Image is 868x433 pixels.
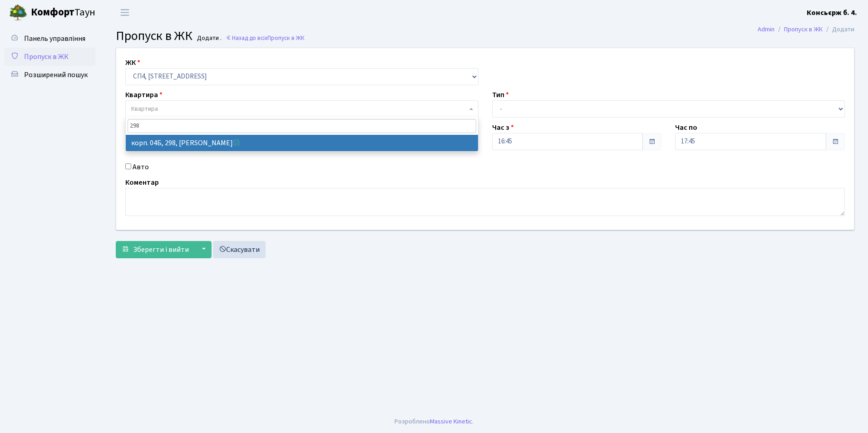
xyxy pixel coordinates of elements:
b: Комфорт [31,5,74,20]
span: Зберегти і вийти [133,245,189,255]
label: Тип [492,89,509,100]
a: Скасувати [213,241,266,258]
a: Massive Kinetic [430,417,472,426]
a: Пропуск в ЖК [784,25,823,34]
a: Пропуск в ЖК [5,48,95,66]
a: Розширений пошук [5,66,95,84]
label: Квартира [125,89,163,100]
b: Консьєрж б. 4. [807,8,857,18]
nav: breadcrumb [744,20,868,39]
label: Авто [133,162,149,172]
button: Зберегти і вийти [116,241,195,258]
a: Назад до всіхПропуск в ЖК [226,34,305,42]
a: Консьєрж б. 4. [807,7,857,18]
span: Пропуск в ЖК [116,27,192,45]
li: корп. 04Б, 298, [PERSON_NAME] [126,135,478,151]
small: Додати . [195,34,222,42]
span: Квартира [131,104,158,113]
span: Пропуск в ЖК [267,34,305,42]
label: Коментар [125,177,159,188]
span: Таун [31,5,95,20]
label: Час з [492,122,514,133]
button: Переключити навігацію [113,5,136,20]
img: logo.png [9,4,27,22]
span: Розширений пошук [24,70,88,80]
span: Пропуск в ЖК [24,52,69,62]
label: ЖК [125,57,140,68]
label: Час по [675,122,697,133]
div: Розроблено . [395,417,473,427]
a: Панель управління [5,30,95,48]
span: Панель управління [24,34,85,44]
li: Додати [823,25,854,34]
a: Admin [758,25,774,34]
